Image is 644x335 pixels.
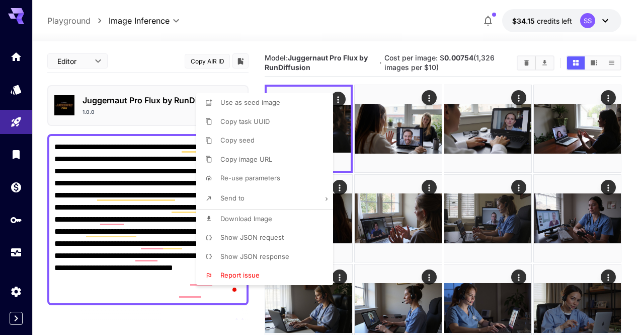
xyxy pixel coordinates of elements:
[111,59,170,66] div: Keywords by Traffic
[26,26,71,34] div: Domain: [URL]
[38,59,90,66] div: Domain Overview
[220,117,270,125] span: Copy task UUID
[220,98,280,106] span: Use as seed image
[220,252,289,260] span: Show JSON response
[16,26,24,34] img: website_grey.svg
[220,215,272,223] span: Download Image
[220,155,272,163] span: Copy image URL
[28,16,49,24] div: v 4.0.25
[16,16,24,24] img: logo_orange.svg
[220,194,245,202] span: Send to
[220,271,260,279] span: Report issue
[220,233,284,241] span: Show JSON request
[27,58,35,66] img: tab_domain_overview_orange.svg
[220,136,255,144] span: Copy seed
[100,58,108,66] img: tab_keywords_by_traffic_grey.svg
[220,174,280,182] span: Re-use parameters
